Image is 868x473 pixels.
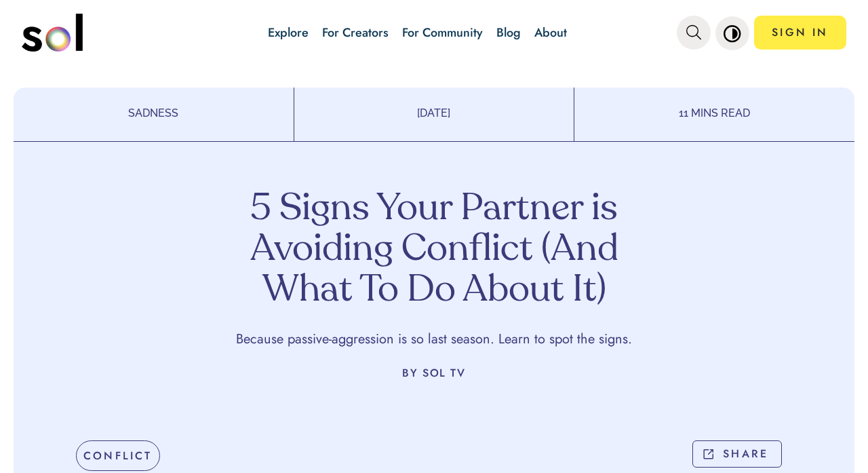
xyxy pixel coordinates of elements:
[234,189,634,311] h1: 5 Signs Your Partner is Avoiding Conflict (And What To Do About It)
[236,332,632,347] p: Because passive-aggression is so last season. Learn to spot the signs.
[268,24,309,41] a: Explore
[402,367,465,379] p: BY SOL TV
[294,105,574,121] p: [DATE]
[22,9,846,56] nav: main navigation
[574,105,854,121] p: 11 MINS READ
[76,440,160,471] div: CONFLICT
[534,24,567,41] a: About
[402,24,483,41] a: For Community
[14,105,294,121] p: SADNESS
[322,24,389,41] a: For Creators
[22,14,83,52] img: logo
[723,446,768,461] p: SHARE
[496,24,521,41] a: Blog
[754,16,846,50] a: SIGN IN
[692,440,782,468] button: SHARE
